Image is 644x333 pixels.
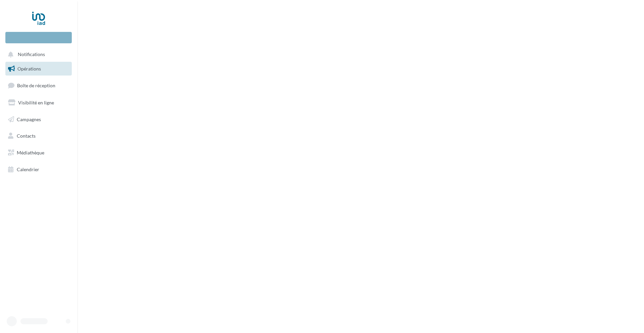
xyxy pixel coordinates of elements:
[17,116,41,122] span: Campagnes
[5,32,72,43] div: Nouvelle campagne
[18,52,45,57] span: Notifications
[17,83,55,88] span: Boîte de réception
[17,150,44,155] span: Médiathèque
[4,78,73,93] a: Boîte de réception
[4,162,73,177] a: Calendrier
[17,66,41,72] span: Opérations
[4,129,73,143] a: Contacts
[4,62,73,76] a: Opérations
[4,96,73,110] a: Visibilité en ligne
[17,133,36,139] span: Contacts
[17,166,39,172] span: Calendrier
[18,100,54,105] span: Visibilité en ligne
[4,112,73,127] a: Campagnes
[4,146,73,160] a: Médiathèque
